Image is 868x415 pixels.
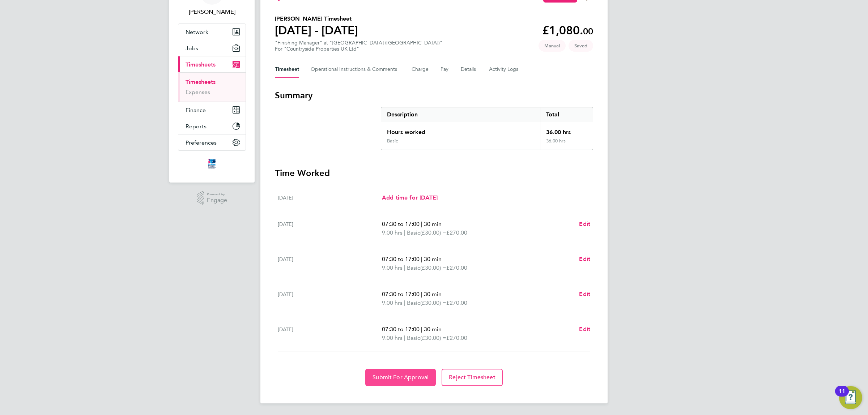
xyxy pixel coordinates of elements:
[446,299,467,306] span: £270.00
[579,291,590,298] span: Edit
[446,334,467,341] span: £270.00
[382,291,420,298] span: 07:30 to 17:00
[186,107,206,114] span: Finance
[412,61,429,78] button: Charge
[449,374,495,381] span: Reject Timesheet
[579,220,590,228] a: Edit
[579,290,590,299] a: Edit
[421,256,422,262] span: |
[186,123,207,130] span: Reports
[207,197,227,204] span: Engage
[404,334,405,341] span: |
[421,291,422,298] span: |
[381,107,540,122] div: Description
[278,325,382,342] div: [DATE]
[186,61,216,68] span: Timesheets
[381,107,593,150] div: Summary
[579,221,590,227] span: Edit
[178,72,246,102] div: Timesheets
[441,61,449,78] button: Pay
[197,191,227,205] a: Powered byEngage
[579,256,590,262] span: Edit
[382,326,420,333] span: 07:30 to 17:00
[178,158,246,170] a: Go to home page
[540,122,593,138] div: 36.00 hrs
[489,61,519,78] button: Activity Logs
[311,61,400,78] button: Operational Instructions & Comments
[382,299,403,306] span: 9.00 hrs
[207,191,227,197] span: Powered by
[407,334,420,342] span: Basic
[275,14,358,23] h2: [PERSON_NAME] Timesheet
[178,56,246,72] button: Timesheets
[424,326,442,333] span: 30 min
[579,325,590,334] a: Edit
[579,326,590,333] span: Edit
[539,40,566,52] span: This timesheet was manually created.
[381,122,540,138] div: Hours worked
[404,299,405,306] span: |
[186,29,208,35] span: Network
[382,193,438,202] a: Add time for [DATE]
[569,40,593,52] span: This timesheet is Saved.
[373,374,429,381] span: Submit For Approval
[424,256,442,262] span: 30 min
[275,46,442,52] div: For "Countryside Properties UK Ltd"
[382,264,403,271] span: 9.00 hrs
[275,90,593,386] section: Timesheet
[186,89,210,95] a: Expenses
[382,221,420,227] span: 07:30 to 17:00
[278,220,382,237] div: [DATE]
[178,24,246,40] button: Network
[275,90,593,101] h3: Summary
[442,369,503,386] button: Reject Timesheet
[365,369,436,386] button: Submit For Approval
[382,194,438,201] span: Add time for [DATE]
[407,228,420,237] span: Basic
[178,102,246,118] button: Finance
[207,158,217,170] img: itsconstruction-logo-retina.png
[275,40,442,52] div: "Finishing Manager" at "[GEOGRAPHIC_DATA] ([GEOGRAPHIC_DATA])"
[275,23,358,38] h1: [DATE] - [DATE]
[839,391,845,401] div: 11
[178,40,246,56] button: Jobs
[186,45,198,52] span: Jobs
[275,61,299,78] button: Timesheet
[382,256,420,262] span: 07:30 to 17:00
[382,334,403,341] span: 9.00 hrs
[424,221,442,227] span: 30 min
[278,255,382,272] div: [DATE]
[461,61,477,78] button: Details
[178,8,246,16] span: Matthew Clark
[186,78,216,85] a: Timesheets
[382,229,403,236] span: 9.00 hrs
[421,326,422,333] span: |
[540,138,593,150] div: 36.00 hrs
[387,138,398,144] div: Basic
[404,229,405,236] span: |
[178,134,246,150] button: Preferences
[421,221,422,227] span: |
[407,264,420,272] span: Basic
[446,264,467,271] span: £270.00
[404,264,405,271] span: |
[275,167,593,179] h3: Time Worked
[540,107,593,122] div: Total
[186,139,217,146] span: Preferences
[420,334,446,341] span: (£30.00) =
[839,386,862,409] button: Open Resource Center, 11 new notifications
[542,23,593,37] app-decimal: £1,080.
[579,255,590,264] a: Edit
[583,26,593,37] span: 00
[420,299,446,306] span: (£30.00) =
[424,291,442,298] span: 30 min
[178,118,246,134] button: Reports
[278,290,382,307] div: [DATE]
[420,264,446,271] span: (£30.00) =
[278,193,382,202] div: [DATE]
[407,299,420,307] span: Basic
[420,229,446,236] span: (£30.00) =
[446,229,467,236] span: £270.00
